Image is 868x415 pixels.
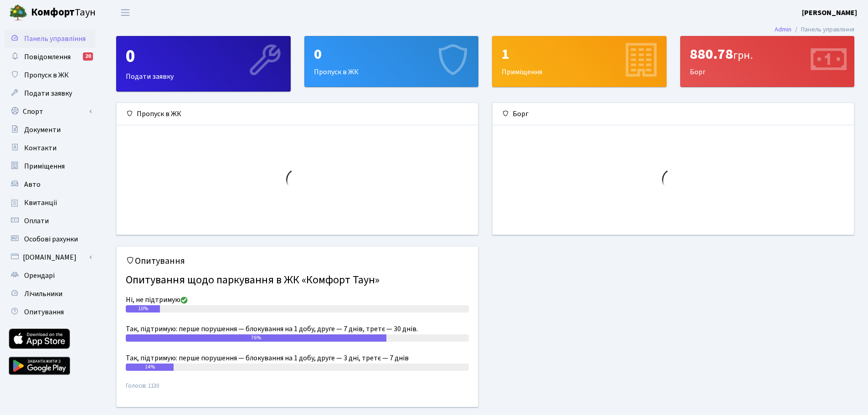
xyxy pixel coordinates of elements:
span: Подати заявку [24,88,72,98]
div: 0 [126,46,281,67]
div: Пропуск в ЖК [305,36,478,87]
span: Орендарі [24,271,55,281]
a: Подати заявку [5,84,96,102]
div: Пропуск в ЖК [117,103,478,125]
div: 0 [314,46,469,63]
span: Пропуск в ЖК [24,70,69,80]
li: Панель управління [791,25,854,35]
small: Голосів: 1130 [126,382,469,398]
div: Так, підтримую: перше порушення — блокування на 1 добу, друге — 3 дні, третє — 7 днів [126,353,469,364]
a: [PERSON_NAME] [802,7,857,18]
a: Орендарі [5,266,96,285]
a: Авто [5,175,96,194]
span: Таун [31,5,96,20]
div: Борг [681,36,854,87]
div: 14% [126,364,174,371]
a: Admin [775,25,791,34]
span: Квитанції [24,198,57,208]
div: Подати заявку [117,36,290,91]
span: Опитування [24,307,64,317]
div: 1 [502,46,657,63]
a: Документи [5,121,96,139]
a: Особові рахунки [5,230,96,248]
a: Спорт [5,102,96,121]
a: 0Пропуск в ЖК [304,36,479,87]
span: Приміщення [24,161,65,171]
a: Квитанції [5,194,96,212]
div: Так, підтримую: перше порушення — блокування на 1 добу, друге — 7 днів, третє — 30 днів. [126,323,469,334]
a: Лічильники [5,285,96,303]
a: Оплати [5,212,96,230]
span: Особові рахунки [24,234,78,244]
div: Борг [493,103,854,125]
a: [DOMAIN_NAME] [5,248,96,266]
div: 76% [126,334,386,342]
a: Повідомлення20 [5,48,96,66]
div: 20 [83,52,93,61]
h5: Опитування [126,256,469,266]
span: Панель управління [24,34,86,44]
span: Повідомлення [24,52,71,62]
b: Комфорт [31,5,75,20]
div: 880.78 [690,46,845,63]
span: Оплати [24,216,49,226]
a: Пропуск в ЖК [5,66,96,84]
button: Переключити навігацію [114,5,137,20]
div: 10% [126,305,160,313]
span: Документи [24,125,61,135]
div: Приміщення [493,36,666,87]
a: 1Приміщення [492,36,667,87]
span: Авто [24,179,41,190]
a: Опитування [5,303,96,321]
a: Приміщення [5,157,96,175]
a: 0Подати заявку [116,36,291,92]
span: Лічильники [24,289,62,299]
a: Контакти [5,139,96,157]
img: logo.png [9,4,27,22]
b: [PERSON_NAME] [802,8,857,18]
span: грн. [733,47,753,63]
a: Панель управління [5,30,96,48]
nav: breadcrumb [761,20,868,39]
span: Контакти [24,143,56,153]
div: Ні, не підтримую [126,294,469,305]
h4: Опитування щодо паркування в ЖК «Комфорт Таун» [126,270,469,291]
